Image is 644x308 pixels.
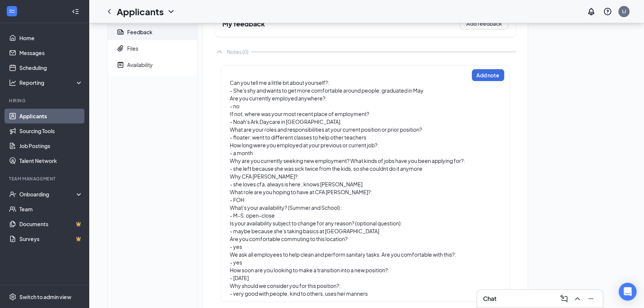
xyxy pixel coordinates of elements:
[585,293,597,305] button: Minimize
[8,7,16,15] svg: WorkstreamLogo
[19,60,83,75] a: Scheduling
[72,8,79,15] svg: Collapse
[127,61,153,68] div: Availability
[230,95,327,102] span: Are you currently employed anywhere?:
[19,153,83,168] a: Talent Network
[230,243,242,250] span: - yes
[603,7,612,16] svg: QuestionInfo
[230,235,348,242] span: Are you comfortable commuting to this location?
[230,196,244,203] span: - FOH
[19,109,83,123] a: Applicants
[571,293,583,305] button: ChevronUp
[19,138,83,153] a: Job Postings
[127,45,138,52] div: Files
[230,110,369,117] span: If not, where was your most recent place of employment?
[9,293,16,301] svg: Settings
[587,7,596,16] svg: Notifications
[227,48,248,55] div: Notes (0)
[230,275,249,281] span: - [DATE]
[19,190,77,198] div: Onboarding
[230,259,242,266] span: - yes
[9,190,16,198] svg: UserCheck
[586,294,595,303] svg: Minimize
[230,212,275,219] span: - M-S: open-close
[117,28,124,36] svg: Report
[230,173,299,180] span: Why CFA [PERSON_NAME]?:
[108,57,197,73] a: NoteActiveAvailability
[117,61,124,68] svg: NoteActive
[558,293,570,305] button: ComposeMessage
[230,150,253,156] span: - a month
[19,79,83,86] div: Reporting
[230,204,342,211] span: What's your availability? (Summer and School) :
[230,87,424,94] span: - She's shy and wants to get more comfortable around people; graduated in May
[222,19,265,28] h2: My feedback
[230,290,368,297] span: - very good with people, kind to others, uses her manners
[19,231,83,246] a: SurveysCrown
[230,189,372,195] span: What role are you hoping to have at CFA [PERSON_NAME]?:
[9,79,16,86] svg: Analysis
[560,294,569,303] svg: ComposeMessage
[230,267,389,273] span: How soon are you looking to make a transition into a new position?:
[483,295,496,303] h3: Chat
[230,126,422,133] span: What are your roles and responsibilities at your current position or prior position?
[573,294,582,303] svg: ChevronUp
[167,7,176,16] svg: ChevronDown
[117,5,164,18] h1: Applicants
[619,283,637,301] div: Open Intercom Messenger
[472,69,504,81] button: Add note
[230,157,465,164] span: Why are you currently seeking new employment? What kinds of jobs have you been applying for?:
[19,202,83,216] a: Team
[19,31,83,45] a: Home
[19,45,83,60] a: Messages
[9,97,81,104] div: Hiring
[108,24,197,40] a: ReportFeedback
[230,220,402,227] span: Is your availability subject to change for any reason? (optional question):
[230,165,422,172] span: - she left because she was sick twice from the kids, so she couldnt do it anymore
[108,40,197,57] a: PaperclipFiles
[230,142,379,148] span: How long were you employed at your previous or current job?:
[117,45,124,52] svg: Paperclip
[9,176,81,182] div: Team Management
[230,282,341,289] span: Why should we consider you for this position?:
[460,17,508,29] button: Add feedback
[19,293,71,301] div: Switch to admin view
[215,47,224,56] svg: ChevronUp
[127,28,152,36] div: Feedback
[230,181,363,187] span: - she loves cfa, always is here ; knows [PERSON_NAME]
[230,103,239,109] span: - no
[19,123,83,138] a: Sourcing Tools
[230,118,340,125] span: - Noah's Ark Daycare in [GEOGRAPHIC_DATA]
[622,8,626,15] div: LJ
[19,216,83,231] a: DocumentsCrown
[105,7,114,16] svg: ChevronLeft
[230,251,456,258] span: We ask all employees to help clean and perform sanitary tasks. Are you comfortable with this?:
[230,79,329,86] span: Can you tell me a little bit about yourself?:
[230,134,366,141] span: - floater; went to different classes to help other teachers
[230,228,379,234] span: - maybe because she's taking basics at [GEOGRAPHIC_DATA]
